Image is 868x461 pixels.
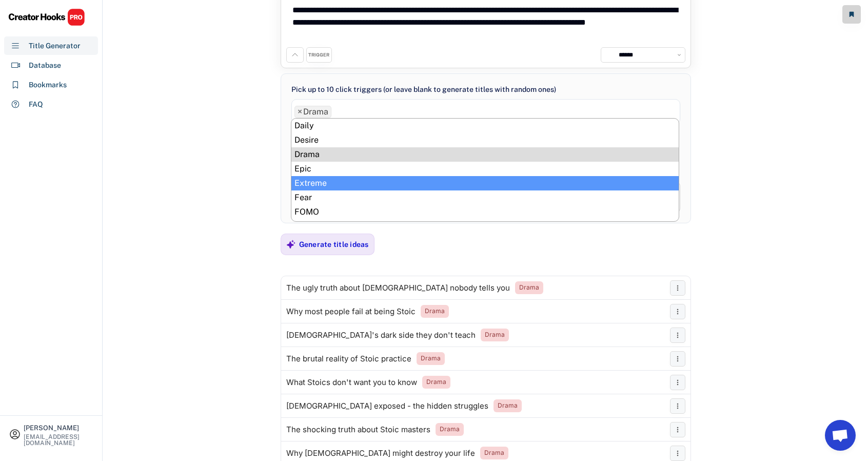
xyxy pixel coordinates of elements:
li: Future [291,219,679,234]
div: Drama [440,425,460,434]
div: [DEMOGRAPHIC_DATA] exposed - the hidden struggles [286,402,488,410]
div: Title Generator [29,41,81,51]
li: Drama [294,106,331,118]
div: Database [29,60,61,71]
img: channels4_profile.jpg [604,50,613,60]
div: The brutal reality of Stoic practice [286,355,411,363]
li: Daily [291,119,679,133]
a: Open chat [825,420,856,451]
div: Drama [421,354,441,363]
li: Fear [291,190,679,205]
div: Drama [426,378,446,387]
div: TRIGGER [308,52,329,59]
div: Pick up to 10 click triggers (or leave blank to generate titles with random ones) [291,84,556,95]
div: The ugly truth about [DEMOGRAPHIC_DATA] nobody tells you [286,284,510,292]
div: Drama [519,283,539,292]
div: Generate title ideas [299,240,369,249]
li: Drama [291,147,679,162]
div: Drama [485,331,505,339]
div: Why [DEMOGRAPHIC_DATA] might destroy your life [286,449,475,457]
span: × [298,108,302,116]
li: Epic [291,162,679,176]
div: What Stoics don't want you to know [286,378,417,387]
div: [PERSON_NAME] [24,425,93,431]
img: CHPRO%20Logo.svg [8,8,85,26]
li: FOMO [291,205,679,219]
div: Why most people fail at being Stoic [286,308,416,316]
div: Bookmarks [29,80,67,90]
div: The shocking truth about Stoic masters [286,426,430,434]
div: Drama [498,401,518,410]
div: [EMAIL_ADDRESS][DOMAIN_NAME] [24,434,93,446]
li: Extreme [291,176,679,190]
li: Desire [291,133,679,147]
div: [DEMOGRAPHIC_DATA]'s dark side they don't teach [286,331,476,339]
div: Drama [484,449,504,457]
div: FAQ [29,99,43,110]
div: Drama [425,307,445,316]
